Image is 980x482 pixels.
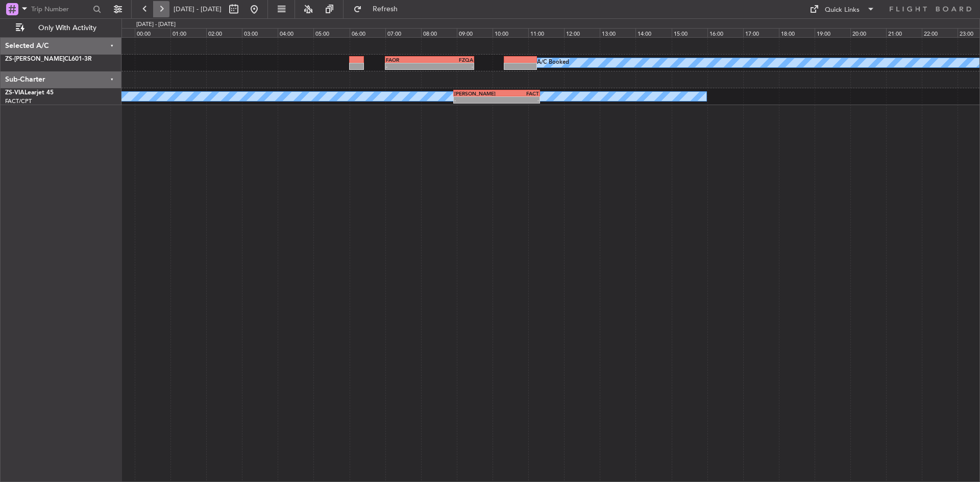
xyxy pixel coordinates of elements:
button: Only With Activity [11,20,111,36]
div: [DATE] - [DATE] [136,20,176,29]
div: 06:00 [350,28,385,37]
div: 15:00 [672,28,707,37]
div: 03:00 [242,28,278,37]
div: 08:00 [421,28,457,37]
div: FACT [497,90,539,96]
div: 12:00 [564,28,600,37]
div: 21:00 [886,28,922,37]
div: - [386,63,430,69]
div: FAOR [386,57,430,63]
button: Quick Links [804,1,880,17]
div: 10:00 [493,28,528,37]
span: [DATE] - [DATE] [174,5,222,14]
div: 20:00 [850,28,886,37]
div: [PERSON_NAME] [454,90,497,96]
div: 02:00 [206,28,242,37]
div: 13:00 [600,28,635,37]
div: Quick Links [825,5,860,15]
div: A/C Booked [537,55,569,70]
div: - [430,63,474,69]
div: 18:00 [779,28,815,37]
a: ZS-VIALearjet 45 [5,90,54,96]
a: ZS-[PERSON_NAME]CL601-3R [5,56,92,62]
div: 19:00 [815,28,850,37]
div: 09:00 [457,28,493,37]
div: 04:00 [278,28,313,37]
div: - [497,97,539,103]
div: 07:00 [385,28,421,37]
input: Trip Number [31,2,90,17]
div: 14:00 [635,28,671,37]
div: 01:00 [170,28,206,37]
div: 16:00 [707,28,743,37]
div: 17:00 [743,28,779,37]
div: 00:00 [135,28,170,37]
div: 11:00 [528,28,564,37]
span: ZS-VIA [5,90,24,96]
a: FACT/CPT [5,97,32,105]
div: - [454,97,497,103]
div: 22:00 [922,28,958,37]
span: ZS-[PERSON_NAME] [5,56,64,62]
span: Only With Activity [27,24,108,32]
span: Refresh [364,6,407,13]
div: 05:00 [313,28,349,37]
div: FZQA [430,57,474,63]
button: Refresh [349,1,410,17]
